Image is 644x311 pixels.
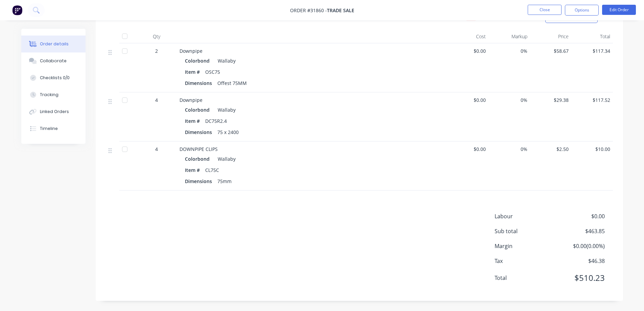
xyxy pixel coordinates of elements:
div: Timeline [40,126,58,132]
div: 75mm [215,176,234,186]
span: $46.38 [554,257,604,265]
span: Downpipe [180,48,202,54]
div: Markup [488,30,530,43]
span: TRADE SALE [327,7,354,14]
span: 4 [155,96,158,104]
button: Checklists 0/0 [21,69,86,86]
div: Cost [447,30,489,43]
span: 0% [491,146,527,153]
div: Offest 75MM [215,78,249,88]
span: Total [495,274,555,282]
span: $117.52 [574,96,610,104]
button: Timeline [21,120,86,137]
div: CL75C [202,165,222,175]
button: Edit Order [602,5,636,15]
span: $0.00 [450,96,486,104]
div: Item # [185,165,202,175]
div: Colorbond [185,105,212,115]
div: Item # [185,116,202,126]
div: Collaborate [40,58,67,64]
span: Margin [495,242,555,250]
span: 0% [491,96,527,104]
span: DOWNPIPE CLIPS [180,146,218,152]
div: Colorbond [185,154,212,164]
span: Sub total [495,227,555,235]
span: $0.00 [450,47,486,54]
span: $58.67 [533,47,569,54]
img: Factory [12,5,22,15]
div: 75 x 2400 [215,127,241,137]
button: Linked Orders [21,103,86,120]
span: Order #31860 - [290,7,327,14]
div: Qty [136,30,177,43]
span: $2.50 [533,146,569,153]
div: Dimensions [185,176,215,186]
span: Labour [495,212,555,220]
div: Wallaby [215,154,236,164]
div: Dimensions [185,127,215,137]
span: 4 [155,146,158,153]
button: Options [565,5,599,16]
span: $29.38 [533,96,569,104]
div: Price [530,30,572,43]
span: $510.23 [554,272,604,284]
button: Order details [21,36,86,52]
button: Tracking [21,86,86,103]
span: $117.34 [574,47,610,54]
span: $0.00 [450,146,486,153]
button: Close [528,5,562,15]
div: Item # [185,67,202,77]
span: 0% [491,47,527,54]
div: Tracking [40,92,58,98]
span: $463.85 [554,227,604,235]
div: DC75R2.4 [202,116,230,126]
div: Order details [40,41,69,47]
span: $0.00 [554,212,604,220]
span: Tax [495,257,555,265]
div: Wallaby [215,56,236,66]
div: Dimensions [185,78,215,88]
div: Total [571,30,613,43]
span: $10.00 [574,146,610,153]
span: $0.00 ( 0.00 %) [554,242,604,250]
div: Linked Orders [40,109,69,115]
span: Downpipe [180,97,202,103]
button: Collaborate [21,52,86,69]
div: Colorbond [185,56,212,66]
div: Wallaby [215,105,236,115]
div: Checklists 0/0 [40,75,70,81]
div: OSC75 [202,67,223,77]
span: 2 [155,47,158,54]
